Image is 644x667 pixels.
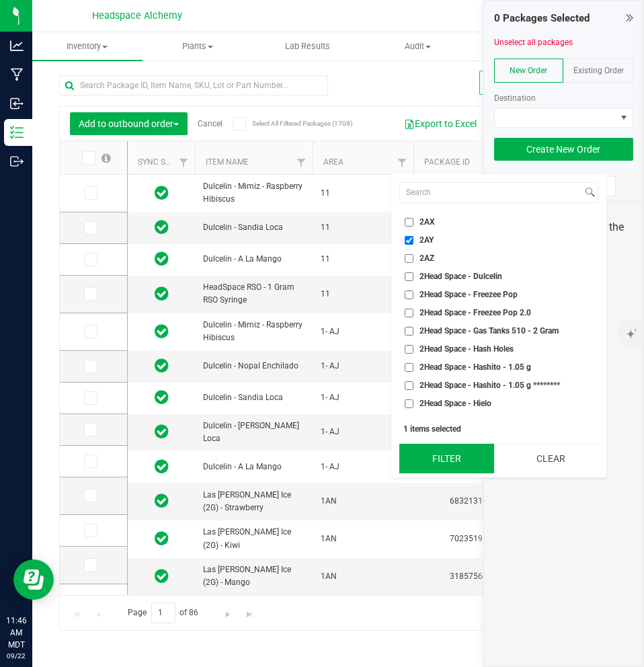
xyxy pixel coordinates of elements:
[473,32,583,61] a: Inventory Counts
[253,32,363,61] a: Lab Results
[203,319,305,344] span: Dulcelin - Mimiz - Raspberry Hibiscus
[203,461,305,473] span: Dulcelin - A La Mango
[504,444,598,473] button: Clear
[203,221,305,234] span: Dulcelin - Sandia Loca
[143,40,252,52] span: Plants
[6,651,26,661] p: 09/22
[203,360,305,372] span: Dulcelin - Nopal Enchilado
[399,444,494,473] button: Filter
[321,360,405,372] span: 1- AJ
[203,489,305,514] span: Las [PERSON_NAME] Ice (2G) - Strawberry
[405,399,413,408] input: 2Head Space - Hielo
[10,39,24,52] inline-svg: Analytics
[494,93,536,103] span: Destination
[203,253,305,266] span: Dulcelin - A La Mango
[419,345,514,353] span: 2Head Space - Hash Holes
[321,570,405,583] span: 1AN
[419,272,502,280] span: 2Head Space - Dulcelin
[155,457,169,476] span: In Sync
[405,254,413,263] input: 2AZ
[321,426,405,438] span: 1- AJ
[155,492,169,510] span: In Sync
[362,32,473,61] a: Audit
[267,40,348,52] span: Lab Results
[155,388,169,407] span: In Sync
[102,153,111,163] span: Select all records on this page
[290,151,313,174] a: Filter
[400,183,582,202] input: Search
[419,290,518,299] span: 2Head Space - Freezee Pop
[419,327,559,335] span: 2Head Space - Gas Tanks 510 - 2 Gram
[155,529,169,548] span: In Sync
[479,71,573,95] button: Sync from BioTrack
[155,567,169,586] span: In Sync
[419,236,434,244] span: 2AY
[206,157,249,167] a: Item Name
[151,602,175,623] input: 1
[203,180,305,206] span: Dulcelin - Mimiz - Raspberry Hibiscus
[155,218,169,237] span: In Sync
[405,309,413,317] input: 2Head Space - Freezee Pop 2.0
[203,526,305,551] span: Las [PERSON_NAME] Ice (2G) - Kiwi
[10,68,24,81] inline-svg: Manufacturing
[403,424,594,434] div: 1 items selected
[143,32,253,61] a: Plants
[13,559,54,600] iframe: Resource center
[321,253,405,266] span: 11
[155,322,169,341] span: In Sync
[405,290,413,299] input: 2Head Space - Freezee Pop
[321,221,405,234] span: 11
[10,97,24,110] inline-svg: Inbound
[405,272,413,281] input: 2Head Space - Dulcelin
[321,461,405,473] span: 1- AJ
[92,10,182,22] span: Headspace Alchemy
[419,399,491,407] span: 2Head Space - Hielo
[138,157,190,167] a: Sync Status
[203,563,305,589] span: Las [PERSON_NAME] Ice (2G) - Mango
[478,40,577,52] span: Inventory Counts
[218,602,238,621] a: Go to the next page
[321,533,405,545] span: 1AN
[155,249,169,268] span: In Sync
[405,345,413,354] input: 2Head Space - Hash Holes
[419,254,434,262] span: 2AZ
[252,120,319,127] span: Select All Filtered Packages (1708)
[424,157,470,167] a: Package ID
[363,40,472,52] span: Audit
[405,236,413,245] input: 2AY
[321,495,405,508] span: 1AN
[323,157,344,167] a: Area
[10,155,24,168] inline-svg: Outbound
[79,118,179,129] span: Add to outbound order
[32,32,143,61] a: Inventory
[155,184,169,202] span: In Sync
[155,284,169,303] span: In Sync
[419,218,435,226] span: 2AX
[70,112,188,135] button: Add to outbound order
[321,391,405,404] span: 1- AJ
[391,151,413,174] a: Filter
[173,151,195,174] a: Filter
[321,187,405,200] span: 11
[419,309,531,317] span: 2Head Space - Freezee Pop 2.0
[419,363,531,371] span: 2Head Space - Hashito - 1.05 g
[494,138,634,161] button: Create New Order
[573,66,624,75] span: Existing Order
[155,422,169,441] span: In Sync
[10,126,24,139] inline-svg: Inventory
[321,288,405,301] span: 11
[321,325,405,338] span: 1- AJ
[494,38,573,47] a: Unselect all packages
[405,363,413,372] input: 2Head Space - Hashito - 1.05 g
[32,40,143,52] span: Inventory
[395,112,485,135] button: Export to Excel
[198,119,223,128] a: Cancel
[6,615,26,651] p: 11:46 AM MDT
[510,66,547,75] span: New Order
[155,356,169,375] span: In Sync
[203,420,305,445] span: Dulcelin - [PERSON_NAME] Loca
[239,602,259,621] a: Go to the last page
[203,281,305,307] span: HeadSpace RSO - 1 Gram RSO Syringe
[405,218,413,227] input: 2AX
[405,327,413,336] input: 2Head Space - Gas Tanks 510 - 2 Gram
